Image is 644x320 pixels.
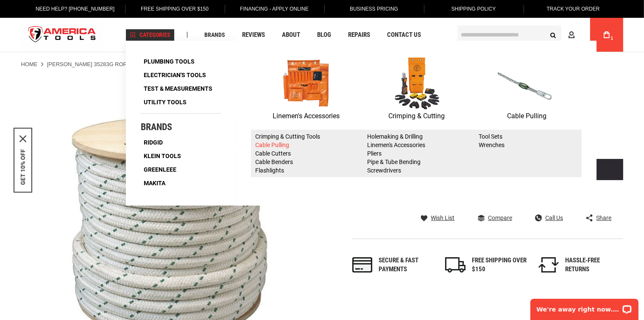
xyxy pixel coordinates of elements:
a: Holemaking & Drilling [367,133,423,140]
h4: Brands [141,122,221,132]
span: Shipping Policy [452,6,496,12]
a: Linemen's Accessories [367,142,425,148]
a: About [278,29,304,41]
a: Blog [313,29,335,41]
a: Cable Pulling [255,142,289,148]
span: Wish List [431,215,455,221]
span: Blog [317,32,331,38]
button: Search [545,27,561,43]
span: Electrician's Tools [144,72,206,78]
span: Plumbing Tools [144,58,195,64]
span: Utility Tools [144,99,187,105]
a: Pliers [367,150,382,157]
a: Cable Benders [255,159,293,165]
a: Makita [141,177,168,189]
a: Crimping & Cutting Tools [255,133,320,140]
span: Call Us [545,215,563,221]
button: Close [20,135,26,142]
span: Compare [488,215,512,221]
div: FREE SHIPPING OVER $150 [472,256,527,274]
a: Reviews [238,29,269,41]
a: Electrician's Tools [141,69,209,81]
a: Pipe & Tube Bending [367,159,421,165]
a: Screwdrivers [367,167,401,174]
a: Categories [126,29,174,41]
a: Call Us [535,214,563,222]
img: returns [538,257,559,273]
a: Test & Measurements [141,83,215,95]
a: Cable Cutters [255,150,291,157]
a: Tool Sets [479,133,502,140]
a: Greenleee [141,164,179,175]
a: Crimping & Cutting [361,56,471,122]
a: Klein Tools [141,150,184,162]
span: Ridgid [144,139,163,145]
span: Contact Us [387,32,421,38]
svg: close icon [20,135,26,142]
iframe: LiveChat chat widget [525,293,644,320]
span: Repairs [348,32,370,38]
p: Crimping & Cutting [361,111,471,122]
span: Share [596,215,611,221]
a: Compare [478,214,512,222]
a: store logo [21,19,103,51]
div: HASSLE-FREE RETURNS [565,256,620,274]
a: Plumbing Tools [141,56,198,67]
a: Ridgid [141,136,166,148]
img: shipping [445,257,466,273]
a: Repairs [344,29,374,41]
a: Flashlights [255,167,284,174]
div: Secure & fast payments [379,256,434,274]
img: America Tools [21,19,103,51]
a: Contact Us [383,29,425,41]
span: About [282,32,300,38]
img: payments [352,257,373,273]
span: Greenleee [144,167,176,173]
span: Categories [130,32,170,38]
p: Linemen's Accessories [251,111,361,122]
a: Utility Tools [141,96,190,108]
span: 1 [611,36,613,41]
a: Linemen's Accessories [251,56,361,122]
a: Cable Pulling [471,56,582,122]
span: Test & Measurements [144,86,212,92]
span: Makita [144,180,165,186]
p: Cable Pulling [471,111,582,122]
span: Reviews [242,32,265,38]
button: GET 10% OFF [20,149,26,185]
a: Home [21,61,38,68]
span: Brands [204,32,225,38]
span: Klein Tools [144,153,181,159]
a: Brands [201,29,229,41]
a: 1 [599,18,615,52]
strong: [PERSON_NAME] 35283G ROPE-9/16 X 300' NYLON/POLY [47,61,197,67]
a: Wrenches [479,142,505,148]
a: Wish List [421,214,455,222]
